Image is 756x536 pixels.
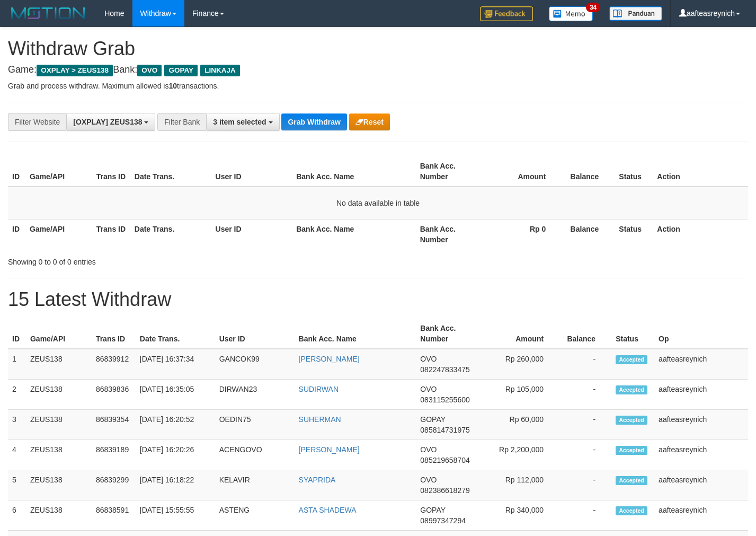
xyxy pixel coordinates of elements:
[292,156,415,187] th: Bank Acc. Name
[609,6,662,21] img: panduan.png
[420,506,445,514] span: GOPAY
[616,476,647,485] span: Accepted
[137,65,162,76] span: OVO
[559,410,611,440] td: -
[8,65,748,75] h4: Game: Bank:
[92,156,130,187] th: Trans ID
[215,470,295,500] td: KELAVIR
[416,319,482,349] th: Bank Acc. Number
[215,500,295,531] td: ASTENG
[73,118,142,126] span: [OXPLAY] ZEUS138
[136,470,215,500] td: [DATE] 16:18:22
[136,349,215,380] td: [DATE] 16:37:34
[8,380,26,410] td: 2
[616,416,647,425] span: Accepted
[420,415,445,424] span: GOPAY
[299,476,336,484] a: SYAPRIDA
[420,476,437,484] span: OVO
[292,219,415,249] th: Bank Acc. Name
[211,156,292,187] th: User ID
[559,470,611,500] td: -
[215,349,295,380] td: GANCOK99
[8,319,26,349] th: ID
[26,470,92,500] td: ZEUS138
[549,6,593,21] img: Button%20Memo.svg
[654,500,748,531] td: aafteasreynich
[482,319,559,349] th: Amount
[299,355,360,363] a: [PERSON_NAME]
[8,252,307,267] div: Showing 0 to 0 of 0 entries
[8,113,66,131] div: Filter Website
[200,65,240,76] span: LINKAJA
[654,349,748,380] td: aafteasreynich
[92,470,136,500] td: 86839299
[136,500,215,531] td: [DATE] 15:55:55
[483,219,562,249] th: Rp 0
[215,319,295,349] th: User ID
[211,219,292,249] th: User ID
[136,380,215,410] td: [DATE] 16:35:05
[213,118,266,126] span: 3 item selected
[299,506,357,514] a: ASTA SHADEWA
[653,156,748,187] th: Action
[25,219,92,249] th: Game/API
[416,156,483,187] th: Bank Acc. Number
[8,440,26,470] td: 4
[349,113,390,130] button: Reset
[559,380,611,410] td: -
[420,355,437,363] span: OVO
[616,385,647,394] span: Accepted
[416,219,483,249] th: Bank Acc. Number
[482,349,559,380] td: Rp 260,000
[299,415,341,424] a: SUHERMAN
[281,113,346,130] button: Grab Withdraw
[8,38,748,59] h1: Withdraw Grab
[482,410,559,440] td: Rp 60,000
[215,410,295,440] td: OEDIN75
[26,319,92,349] th: Game/API
[482,440,559,470] td: Rp 2,200,000
[299,445,360,454] a: [PERSON_NAME]
[654,380,748,410] td: aafteasreynich
[8,349,26,380] td: 1
[37,65,113,76] span: OXPLAY > ZEUS138
[26,410,92,440] td: ZEUS138
[562,219,615,249] th: Balance
[25,156,92,187] th: Game/API
[654,470,748,500] td: aafteasreynich
[8,81,748,91] p: Grab and process withdraw. Maximum allowed is transactions.
[654,410,748,440] td: aafteasreynich
[136,319,215,349] th: Date Trans.
[92,319,136,349] th: Trans ID
[295,319,416,349] th: Bank Acc. Name
[482,380,559,410] td: Rp 105,000
[482,500,559,531] td: Rp 340,000
[136,410,215,440] td: [DATE] 16:20:52
[157,113,206,131] div: Filter Bank
[92,500,136,531] td: 86838591
[420,516,466,525] span: Copy 08997347294 to clipboard
[92,440,136,470] td: 86839189
[616,355,647,364] span: Accepted
[8,219,25,249] th: ID
[615,156,653,187] th: Status
[26,500,92,531] td: ZEUS138
[8,5,88,21] img: MOTION_logo.png
[653,219,748,249] th: Action
[559,319,611,349] th: Balance
[586,3,600,12] span: 34
[559,349,611,380] td: -
[482,470,559,500] td: Rp 112,000
[92,219,130,249] th: Trans ID
[420,365,469,374] span: Copy 082247833475 to clipboard
[92,410,136,440] td: 86839354
[130,156,211,187] th: Date Trans.
[130,219,211,249] th: Date Trans.
[26,440,92,470] td: ZEUS138
[215,380,295,410] td: DIRWAN23
[420,385,437,393] span: OVO
[136,440,215,470] td: [DATE] 16:20:26
[8,470,26,500] td: 5
[559,500,611,531] td: -
[420,445,437,454] span: OVO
